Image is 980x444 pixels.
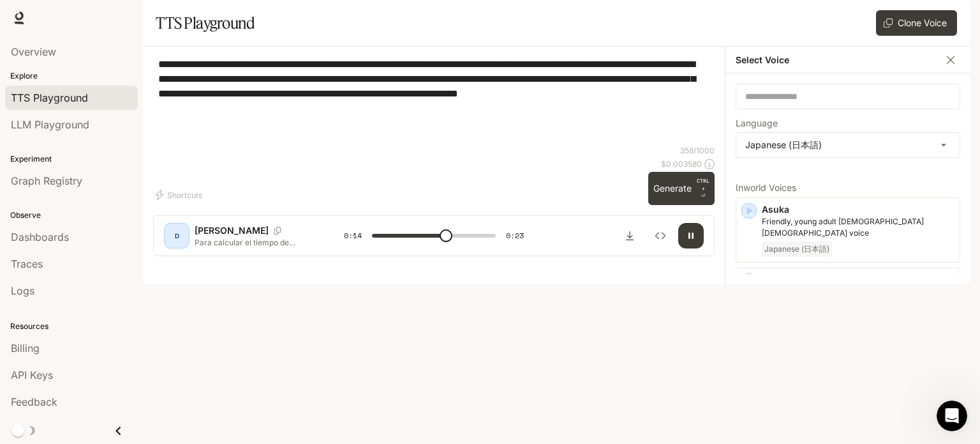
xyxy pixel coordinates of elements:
[680,145,715,156] p: 358 / 1000
[269,227,286,234] button: Copy Voice ID
[195,237,313,248] p: Para calcular el tiempo de inactividad de una máquina (Machine Down Time), primero determina el t...
[762,216,954,239] p: Friendly, young adult Japanese female voice
[876,10,957,36] button: Clone Voice
[736,183,960,192] p: Inworld Voices
[762,273,954,286] p: Satoshi
[153,185,207,205] button: Shortcuts
[156,10,255,36] h1: TTS Playground
[736,133,960,157] div: Japanese (日本語)
[617,223,642,249] button: Download audio
[762,203,954,216] p: Asuka
[195,224,269,237] p: [PERSON_NAME]
[762,241,832,257] span: Japanese (日本語)
[697,177,709,192] p: CTRL +
[697,177,709,200] p: ⏎
[344,229,362,242] span: 0:14
[736,119,778,128] p: Language
[167,226,187,246] div: D
[648,172,715,205] button: GenerateCTRL +⏎
[937,401,967,431] iframe: Intercom live chat
[648,223,673,249] button: Inspect
[506,229,524,242] span: 0:23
